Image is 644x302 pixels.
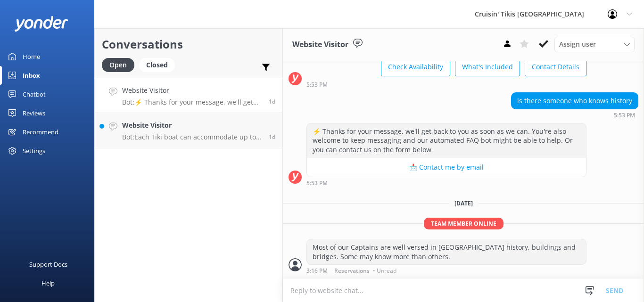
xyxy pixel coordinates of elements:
div: Assign User [554,37,635,52]
span: [DATE] [449,199,479,207]
div: Chatbot [23,85,46,104]
button: Contact Details [525,57,586,76]
button: Check Availability [381,57,450,76]
a: Open [102,59,139,70]
div: Aug 23 2025 05:53pm (UTC -04:00) America/New_York [306,180,586,186]
span: Aug 23 2025 04:10pm (UTC -04:00) America/New_York [269,133,275,141]
div: ⚡ Thanks for your message, we'll get back to you as soon as we can. You're also welcome to keep m... [307,123,586,158]
h4: Website Visitor [122,85,262,96]
strong: 5:53 PM [614,113,635,118]
strong: 5:53 PM [306,82,328,88]
strong: 5:53 PM [306,180,328,186]
div: Help [41,274,55,293]
div: Aug 23 2025 05:53pm (UTC -04:00) America/New_York [306,81,586,88]
div: Settings [23,141,45,160]
span: Team member online [424,218,504,229]
div: Inbox [23,66,40,85]
div: Open [102,58,134,72]
a: Website VisitorBot:⚡ Thanks for your message, we'll get back to you as soon as we can. You're als... [95,78,282,113]
span: Aug 23 2025 05:53pm (UTC -04:00) America/New_York [269,98,275,106]
div: Aug 25 2025 03:16pm (UTC -04:00) America/New_York [306,267,586,274]
span: Reservations [334,268,370,274]
div: Closed [139,58,175,72]
span: Assign user [559,39,596,49]
a: Website VisitorBot:Each Tiki boat can accommodate up to six charter customers. However, there are... [95,113,282,148]
button: What's Included [455,57,520,76]
strong: 3:16 PM [306,268,328,274]
p: Bot: Each Tiki boat can accommodate up to six charter customers. However, there are three Tiki bo... [122,133,262,141]
button: 📩 Contact me by email [307,158,586,177]
h4: Website Visitor [122,120,262,131]
img: yonder-white-logo.png [14,16,68,32]
div: Aug 23 2025 05:53pm (UTC -04:00) America/New_York [511,112,638,118]
div: Recommend [23,122,58,141]
div: Support Docs [29,255,67,274]
div: Most of our Captains are well versed in [GEOGRAPHIC_DATA] history, buildings and bridges. Some ma... [307,239,586,264]
div: Home [23,47,40,66]
span: • Unread [373,268,396,274]
p: Bot: ⚡ Thanks for your message, we'll get back to you as soon as we can. You're also welcome to k... [122,98,262,106]
div: is there someone who knows history [512,93,638,109]
h3: Website Visitor [292,39,348,51]
h2: Conversations [102,35,275,53]
div: Reviews [23,104,45,122]
a: Closed [139,59,180,70]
